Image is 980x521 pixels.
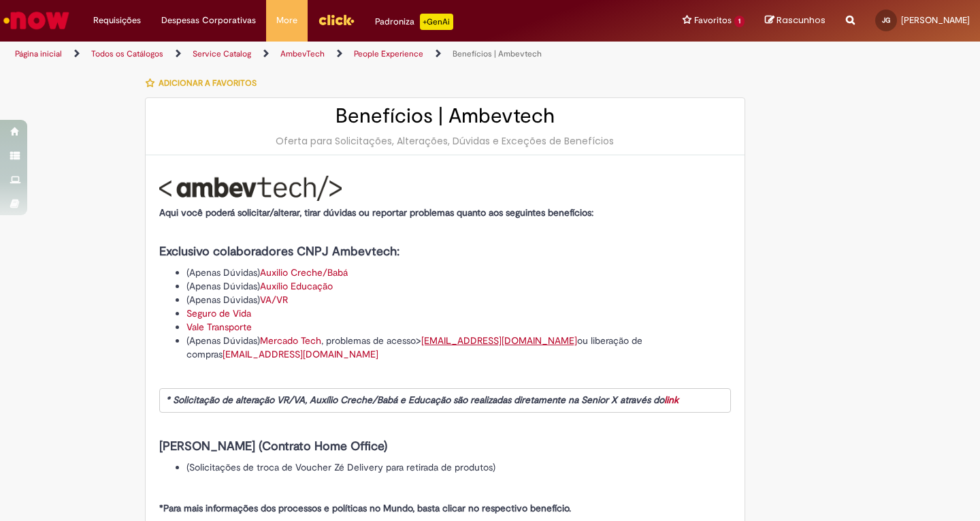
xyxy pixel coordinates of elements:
a: Benefícios | Ambevtech [453,48,542,59]
span: More [276,14,297,27]
a: link [664,394,679,406]
button: Adicionar a Favoritos [145,69,264,97]
span: JG [882,16,890,25]
h2: Benefícios | Ambevtech [159,105,731,127]
div: Padroniza [375,14,453,30]
strong: *Para mais informações dos processos e políticas no Mundo, basta clicar no respectivo benefício. [159,502,571,514]
a: Rascunhos [765,14,826,27]
em: * Solicitação de alteração VR/VA, Auxílio Creche/Babá e Educação são realizadas diretamente na Se... [166,394,679,406]
a: Seguro de Vida [186,307,251,319]
a: People Experience [354,48,423,59]
span: [PERSON_NAME] [901,14,970,26]
a: [EMAIL_ADDRESS][DOMAIN_NAME] [223,348,378,360]
span: Despesas Corporativas [161,14,256,27]
a: Mercado Tech [260,334,321,347]
li: (Apenas Dúvidas) [186,266,731,279]
a: Página inicial [15,48,62,59]
img: click_logo_yellow_360x200.png [318,10,355,30]
li: (Apenas Dúvidas) , problemas de acesso> ou liberação de compras [186,334,731,361]
a: Service Catalog [193,48,251,59]
strong: Exclusivo colaboradores CNPJ Ambevtech: [159,244,399,259]
a: [EMAIL_ADDRESS][DOMAIN_NAME] [421,334,577,347]
a: Auxílio Educação [260,280,333,292]
span: Favoritos [694,14,732,27]
a: VA/VR [260,294,288,306]
strong: [PERSON_NAME] (Contrato Home Office) [159,439,387,454]
li: (Apenas Dúvidas) [186,293,731,306]
img: ServiceNow [1,7,71,34]
span: Adicionar a Favoritos [159,78,257,89]
a: Auxilio Creche/Babá [260,266,348,279]
strong: Aqui você poderá solicitar/alterar, tirar dúvidas ou reportar problemas quanto aos seguintes bene... [159,206,593,219]
ul: Trilhas de página [10,42,643,67]
span: Requisições [93,14,141,27]
span: Rascunhos [777,14,826,27]
li: (Solicitações de troca de Voucher Zé Delivery para retirada de produtos) [186,460,731,474]
p: +GenAi [420,14,453,30]
a: Todos os Catálogos [91,48,163,59]
a: AmbevTech [280,48,325,59]
a: Vale Transporte [186,321,252,333]
span: 1 [734,16,745,27]
div: Oferta para Solicitações, Alterações, Dúvidas e Exceções de Benefícios [159,134,731,148]
li: (Apenas Dúvidas) [186,279,731,293]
